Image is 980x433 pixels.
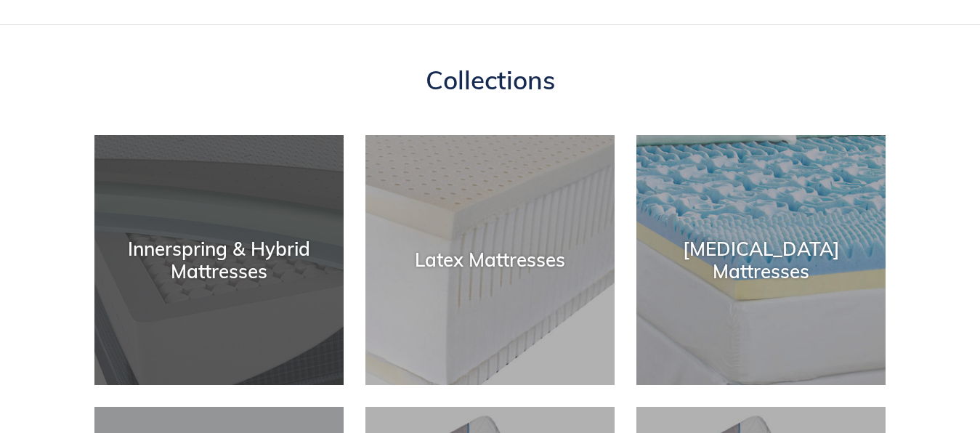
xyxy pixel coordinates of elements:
[94,65,886,95] h1: Collections
[365,249,615,272] div: Latex Mattresses
[94,135,344,384] a: Innerspring & Hybrid Mattresses
[636,238,886,283] div: [MEDICAL_DATA] Mattresses
[94,238,344,283] div: Innerspring & Hybrid Mattresses
[636,135,886,384] a: [MEDICAL_DATA] Mattresses
[365,135,615,384] a: Latex Mattresses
